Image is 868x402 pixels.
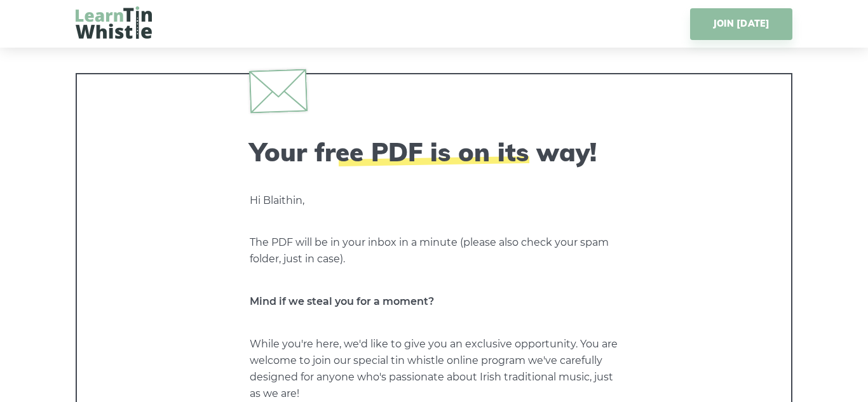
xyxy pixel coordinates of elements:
[76,6,152,39] img: LearnTinWhistle.com
[250,137,618,167] h2: Your free PDF is on its way!
[250,192,618,209] p: Hi Blaithin,
[250,234,618,267] p: The PDF will be in your inbox in a minute (please also check your spam folder, just in case).
[249,69,308,113] img: envelope.svg
[250,295,434,307] strong: Mind if we steal you for a moment?
[250,336,618,402] p: While you're here, we'd like to give you an exclusive opportunity. You are welcome to join our sp...
[690,8,792,40] a: JOIN [DATE]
